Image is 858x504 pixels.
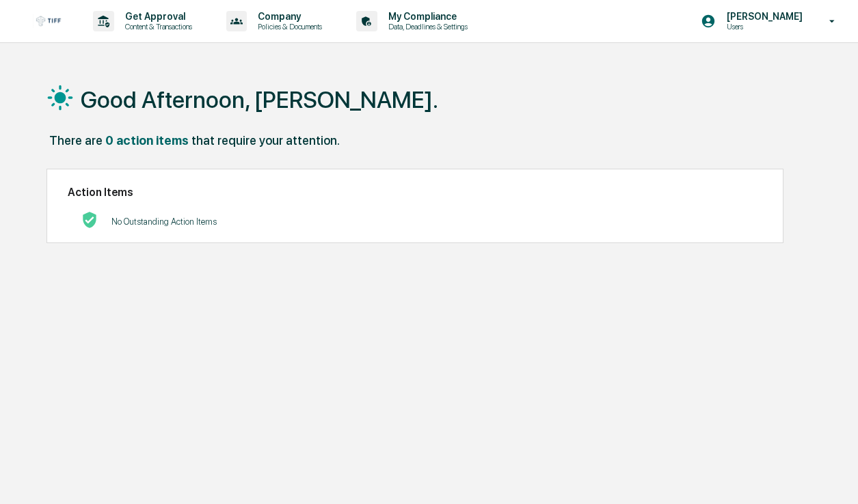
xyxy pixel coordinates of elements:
[105,133,189,148] div: 0 action items
[716,11,809,22] p: [PERSON_NAME]
[49,133,103,148] div: There are
[81,212,98,228] img: No Actions logo
[114,22,199,31] p: Content & Transactions
[377,22,474,31] p: Data, Deadlines & Settings
[81,86,438,113] h1: Good Afternoon, [PERSON_NAME].
[191,133,340,148] div: that require your attention.
[377,11,474,22] p: My Compliance
[716,22,809,31] p: Users
[114,11,199,22] p: Get Approval
[111,216,217,227] p: No Outstanding Action Items
[33,14,66,28] img: logo
[247,11,329,22] p: Company
[68,186,763,199] h2: Action Items
[247,22,329,31] p: Policies & Documents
